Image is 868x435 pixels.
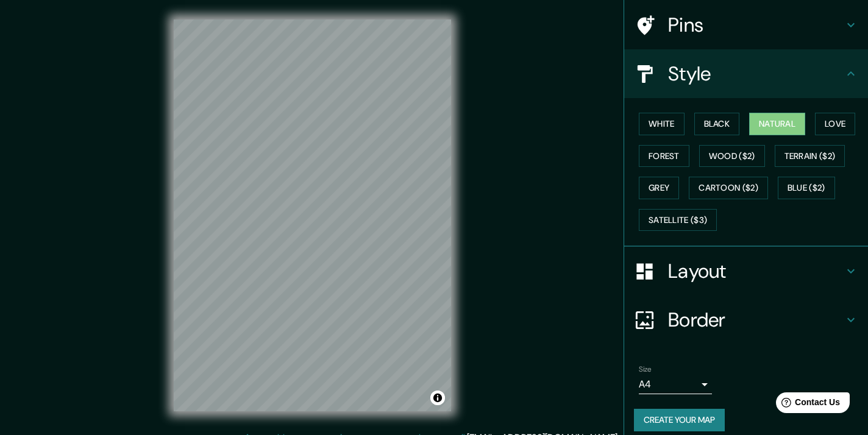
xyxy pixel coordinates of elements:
button: Forest [639,145,689,168]
div: A4 [639,375,712,394]
div: Layout [624,247,868,295]
button: White [639,113,685,135]
div: Style [624,49,868,98]
button: Grey [639,177,679,199]
button: Blue ($2) [778,177,835,199]
button: Cartoon ($2) [689,177,768,199]
iframe: Help widget launcher [759,387,855,422]
button: Create your map [634,409,725,431]
div: Border [624,295,868,344]
button: Toggle attribution [430,391,445,405]
button: Black [694,113,740,135]
h4: Border [668,308,844,332]
button: Terrain ($2) [775,145,845,168]
label: Size [639,364,652,375]
button: Satellite ($3) [639,209,717,232]
button: Wood ($2) [699,145,765,168]
h4: Layout [668,259,844,283]
button: Love [815,113,855,135]
h4: Pins [668,13,844,37]
h4: Style [668,62,844,86]
button: Natural [749,113,805,135]
canvas: Map [174,19,451,411]
div: Pins [624,1,868,49]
